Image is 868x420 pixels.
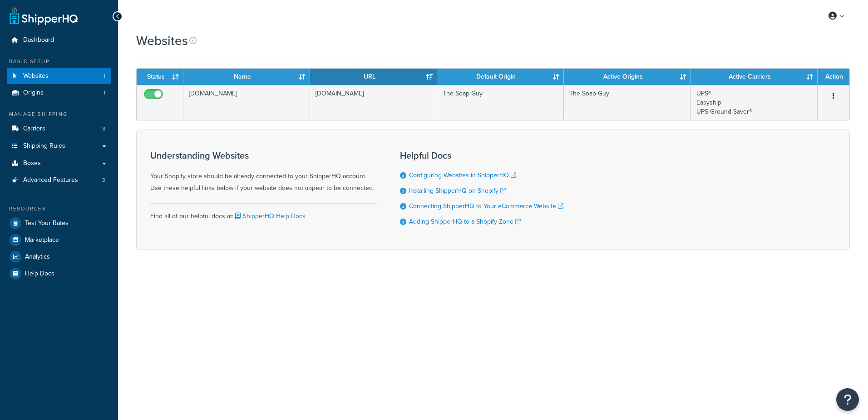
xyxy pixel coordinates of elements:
[310,85,437,120] td: [DOMAIN_NAME]
[564,69,690,85] th: Active Origins: activate to sort column ascending
[437,69,564,85] th: Default Origin: activate to sort column ascending
[7,120,111,137] li: Carriers
[23,176,78,184] span: Advanced Features
[7,232,111,248] a: Marketplace
[7,249,111,265] a: Analytics
[233,211,306,221] a: ShipperHQ Help Docs
[7,85,111,101] li: Origins
[7,172,111,189] a: Advanced Features 3
[409,217,521,226] a: Adding ShipperHQ to a Shopify Zone
[7,32,111,49] a: Dashboard
[104,89,105,97] span: 1
[7,58,111,65] div: Basic Setup
[7,265,111,282] a: Help Docs
[7,205,111,213] div: Resources
[400,150,563,160] h3: Helpful Docs
[23,36,54,44] span: Dashboard
[104,72,105,80] span: 1
[150,150,377,194] div: Your Shopify store should be already connected to your ShipperHQ account. Use these helpful links...
[23,125,45,133] span: Carriers
[7,110,111,118] div: Manage Shipping
[818,69,849,85] th: Action
[7,138,111,155] a: Shipping Rules
[136,32,188,50] h1: Websites
[150,150,377,160] h3: Understanding Websites
[7,215,111,231] a: Test Your Rates
[7,68,111,85] a: Websites 1
[25,236,59,244] span: Marketplace
[183,69,310,85] th: Name: activate to sort column ascending
[7,68,111,85] li: Websites
[23,72,49,80] span: Websites
[25,270,54,278] span: Help Docs
[25,220,69,227] span: Test Your Rates
[7,155,111,172] a: Boxes
[102,125,105,133] span: 3
[23,160,41,167] span: Boxes
[691,85,818,120] td: UPS® Easyship UPS Ground Saver®
[150,203,377,222] div: Find all of our helpful docs at:
[564,85,690,120] td: The Soap Guy
[137,69,183,85] th: Status: activate to sort column ascending
[7,120,111,137] a: Carriers 3
[691,69,818,85] th: Active Carriers: activate to sort column ascending
[409,170,516,180] a: Configuring Websites in ShipperHQ
[10,7,78,25] a: ShipperHQ Home
[7,85,111,101] a: Origins 1
[23,89,44,97] span: Origins
[409,186,506,195] a: Installing ShipperHQ on Shopify
[102,176,105,184] span: 3
[23,142,65,150] span: Shipping Rules
[25,253,50,261] span: Analytics
[836,388,859,411] button: Open Resource Center
[7,172,111,189] li: Advanced Features
[437,85,564,120] td: The Soap Guy
[409,201,563,211] a: Connecting ShipperHQ to Your eCommerce Website
[183,85,310,120] td: [DOMAIN_NAME]
[310,69,437,85] th: URL: activate to sort column ascending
